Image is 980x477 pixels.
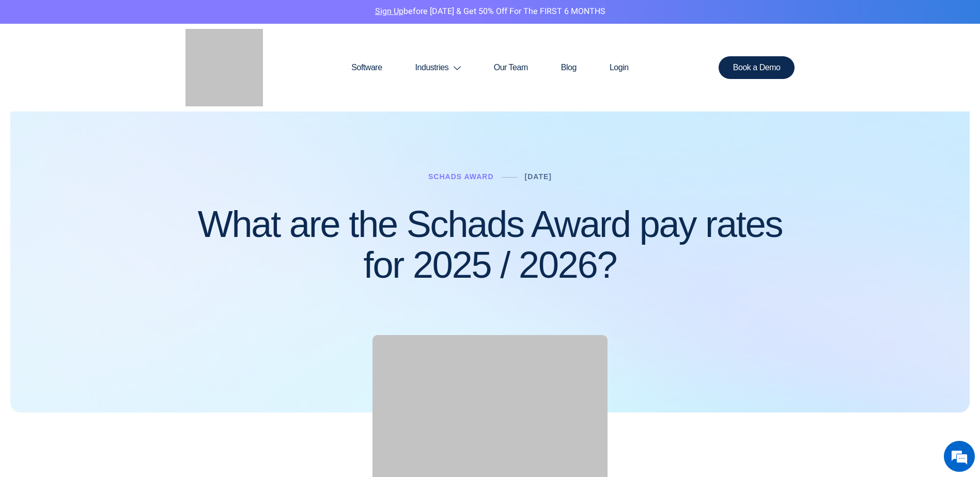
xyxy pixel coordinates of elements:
p: before [DATE] & Get 50% Off for the FIRST 6 MONTHS [8,5,972,19]
a: Industries [399,43,477,92]
a: Software [335,43,398,92]
a: Book a Demo [719,56,795,79]
a: [DATE] [525,172,552,181]
a: Blog [545,43,593,92]
h1: What are the Schads Award pay rates for 2025 / 2026? [185,204,795,285]
a: Our Team [477,43,545,92]
a: Login [593,43,645,92]
a: Schads Award [428,172,494,181]
span: Book a Demo [733,63,781,72]
a: Sign Up [375,5,403,18]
